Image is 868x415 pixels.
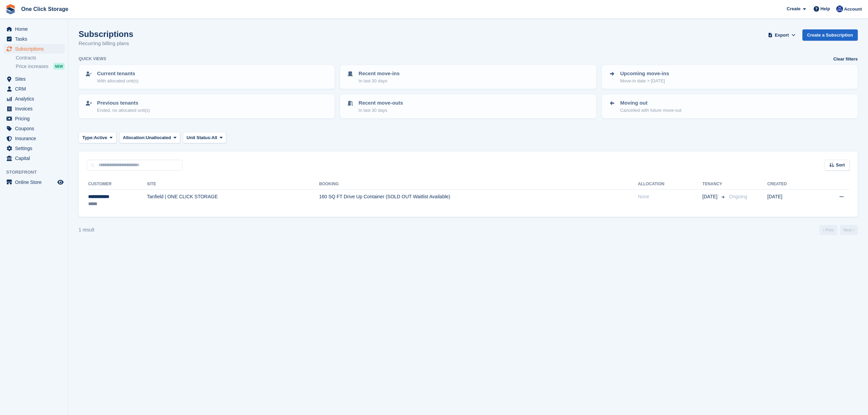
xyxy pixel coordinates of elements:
[702,179,726,190] th: Tenancy
[97,78,138,84] p: With allocated unit(s)
[767,190,815,211] td: [DATE]
[358,78,399,84] p: In last 30 days
[341,95,595,118] a: Recent move-outs In last 30 days
[146,134,171,141] span: Unallocated
[3,34,65,44] a: menu
[123,134,146,141] span: Allocation:
[15,134,56,143] span: Insurance
[15,153,56,163] span: Capital
[5,4,16,14] img: stora-icon-8386f47178a22dfd0bd8f6a31ec36ba5ce8667c1dd55bd0f319d3a0aa187defe.svg
[15,44,56,54] span: Subscriptions
[53,63,65,70] div: NEW
[602,95,857,118] a: Moving out Cancelled with future move-out
[15,114,56,123] span: Pricing
[358,99,403,107] p: Recent move-outs
[79,95,334,118] a: Previous tenants Ended, no allocated unit(s)
[119,132,180,143] button: Allocation: Unallocated
[3,84,65,94] a: menu
[3,144,65,153] a: menu
[620,78,669,84] p: Move-in date > [DATE]
[702,193,719,200] span: [DATE]
[97,99,150,107] p: Previous tenants
[836,5,843,12] img: Thomas
[767,29,797,41] button: Export
[97,107,150,114] p: Ended, no allocated unit(s)
[3,94,65,104] a: menu
[3,153,65,163] a: menu
[16,55,65,61] a: Contracts
[79,56,106,62] h6: Quick views
[212,134,217,141] span: All
[15,177,56,187] span: Online Store
[358,107,403,114] p: In last 30 days
[319,179,638,190] th: Booking
[3,177,65,187] a: menu
[15,104,56,113] span: Invoices
[6,169,68,176] span: Storefront
[16,63,65,70] a: Price increases NEW
[3,114,65,123] a: menu
[82,134,94,141] span: Type:
[3,44,65,54] a: menu
[819,225,837,235] a: Previous
[620,70,669,78] p: Upcoming move-ins
[3,104,65,113] a: menu
[147,190,319,211] td: Tanfield | ONE CLICK STORAGE
[15,24,56,34] span: Home
[56,178,65,186] a: Preview store
[767,179,815,190] th: Created
[844,6,862,13] span: Account
[775,32,789,39] span: Export
[3,134,65,143] a: menu
[97,70,138,78] p: Current tenants
[3,24,65,34] a: menu
[358,70,399,78] p: Recent move-ins
[818,225,859,235] nav: Page
[620,107,681,114] p: Cancelled with future move-out
[638,179,702,190] th: Allocation
[147,179,319,190] th: Site
[87,179,147,190] th: Customer
[620,99,681,107] p: Moving out
[15,124,56,133] span: Coupons
[15,34,56,44] span: Tasks
[15,144,56,153] span: Settings
[79,226,94,233] div: 1 result
[3,124,65,133] a: menu
[836,162,845,169] span: Sort
[15,74,56,84] span: Sites
[15,94,56,104] span: Analytics
[79,29,133,39] h1: Subscriptions
[187,134,212,141] span: Unit Status:
[79,132,117,143] button: Type: Active
[3,74,65,84] a: menu
[79,66,334,88] a: Current tenants With allocated unit(s)
[94,134,107,141] span: Active
[820,5,830,12] span: Help
[833,56,858,63] a: Clear filters
[787,5,800,12] span: Create
[15,84,56,94] span: CRM
[319,190,638,211] td: 160 SQ FT Drive Up Container (SOLD OUT Waitlist Available)
[729,194,747,199] span: Ongoing
[79,40,133,48] p: Recurring billing plans
[638,193,702,200] div: None
[16,63,49,70] span: Price increases
[602,66,857,88] a: Upcoming move-ins Move-in date > [DATE]
[840,225,858,235] a: Next
[341,66,595,88] a: Recent move-ins In last 30 days
[802,29,858,41] a: Create a Subscription
[183,132,226,143] button: Unit Status: All
[18,3,71,15] a: One Click Storage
